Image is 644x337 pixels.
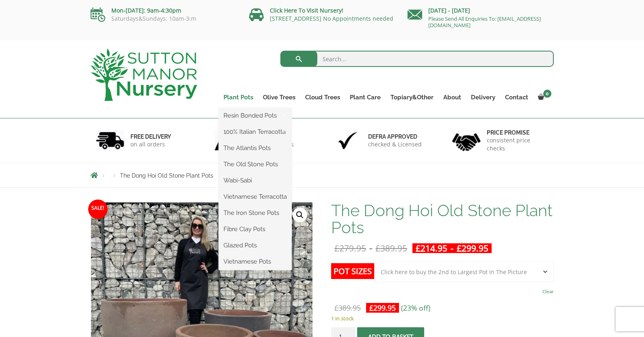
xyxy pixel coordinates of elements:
[428,15,541,29] a: Please Send All Enquiries To: [EMAIL_ADDRESS][DOMAIN_NAME]
[401,303,430,313] span: (23% off)
[487,129,549,136] h6: Price promise
[219,158,292,170] a: The Old Stone Pots
[438,92,466,103] a: About
[334,303,338,313] span: £
[88,200,108,219] span: Sale!
[331,243,410,253] del: -
[280,51,554,67] input: Search...
[215,130,243,151] img: 2.jpg
[91,15,237,22] p: Saturdays&Sundays: 10am-3:m
[331,263,374,279] label: Pot Sizes
[219,109,292,122] a: Resin Bonded Pots
[369,303,396,313] bdi: 299.95
[91,6,237,15] p: Mon-[DATE]: 9am-4:30pm
[386,92,438,103] a: Topiary&Other
[219,92,258,103] a: Plant Pots
[369,303,373,313] span: £
[457,243,462,254] span: £
[457,243,488,254] bdi: 299.95
[500,92,533,103] a: Contact
[270,15,393,22] a: [STREET_ADDRESS] No Appointments needed
[258,92,300,103] a: Olive Trees
[334,303,361,313] bdi: 389.95
[96,130,124,151] img: 1.jpg
[293,208,307,222] a: View full-screen image gallery
[91,172,554,178] nav: Breadcrumbs
[270,6,343,14] a: Click Here To Visit Nursery!
[542,286,554,297] a: Clear options
[368,140,422,148] p: checked & Licensed
[219,191,292,203] a: Vietnamese Terracotta
[219,239,292,251] a: Glazed Pots
[219,255,292,268] a: Vietnamese Pots
[368,133,422,140] h6: Defra approved
[219,207,292,219] a: The Iron Stone Pots
[416,243,421,254] span: £
[487,136,549,152] p: consistent price checks
[334,130,362,151] img: 3.jpg
[130,140,171,148] p: on all orders
[331,313,553,323] p: 1 in stock
[91,49,197,101] img: logo
[120,172,213,179] span: The Dong Hoi Old Stone Plant Pots
[533,92,554,103] a: 0
[408,6,554,15] p: [DATE] - [DATE]
[331,202,553,236] h1: The Dong Hoi Old Stone Plant Pots
[300,92,345,103] a: Cloud Trees
[452,128,481,153] img: 4.jpg
[219,142,292,154] a: The Atlantis Pots
[219,126,292,138] a: 100% Italian Terracotta
[412,243,492,253] ins: -
[466,92,500,103] a: Delivery
[334,243,366,254] bdi: 279.95
[543,90,551,98] span: 0
[219,174,292,187] a: Wabi-Sabi
[375,243,380,254] span: £
[334,243,339,254] span: £
[219,223,292,235] a: Fibre Clay Pots
[345,92,386,103] a: Plant Care
[130,133,171,140] h6: FREE DELIVERY
[375,243,407,254] bdi: 389.95
[416,243,447,254] bdi: 214.95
